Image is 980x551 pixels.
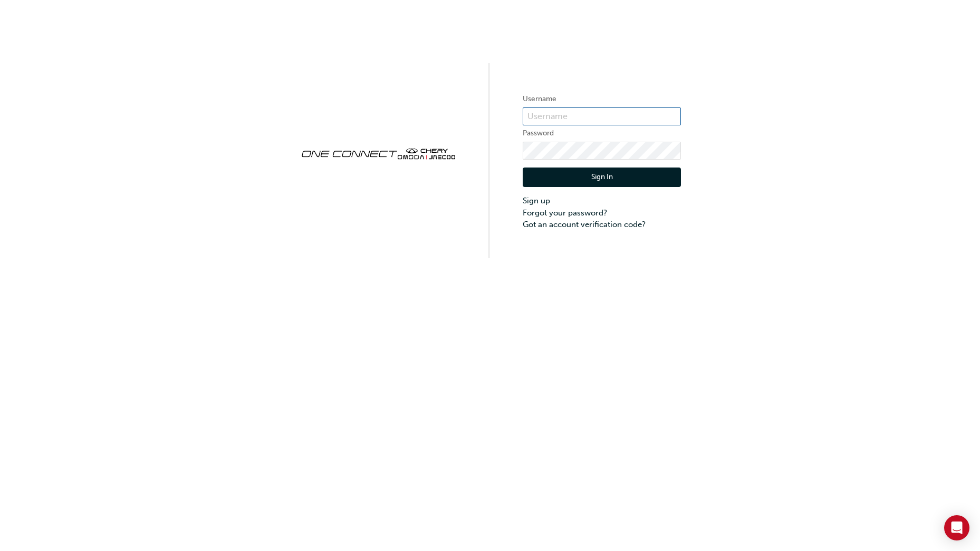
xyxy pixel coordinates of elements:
[523,107,681,125] input: Username
[944,515,969,540] div: Open Intercom Messenger
[523,168,681,188] button: Sign In
[523,219,681,231] a: Got an account verification code?
[523,195,681,207] a: Sign up
[299,139,457,166] img: oneconnect
[523,207,681,219] a: Forgot your password?
[523,127,681,140] label: Password
[523,93,681,105] label: Username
